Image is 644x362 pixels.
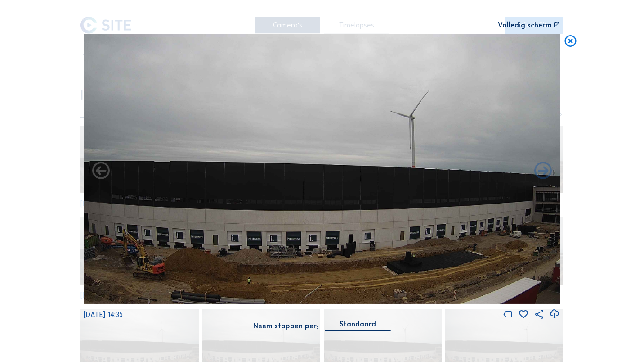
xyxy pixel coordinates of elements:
[84,310,123,319] span: [DATE] 14:35
[498,22,552,29] div: Volledig scherm
[340,320,376,328] div: Standaard
[84,34,560,304] img: Image
[325,320,391,330] div: Standaard
[532,161,554,182] i: Back
[253,322,318,330] div: Neem stappen per:
[90,161,112,182] i: Forward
